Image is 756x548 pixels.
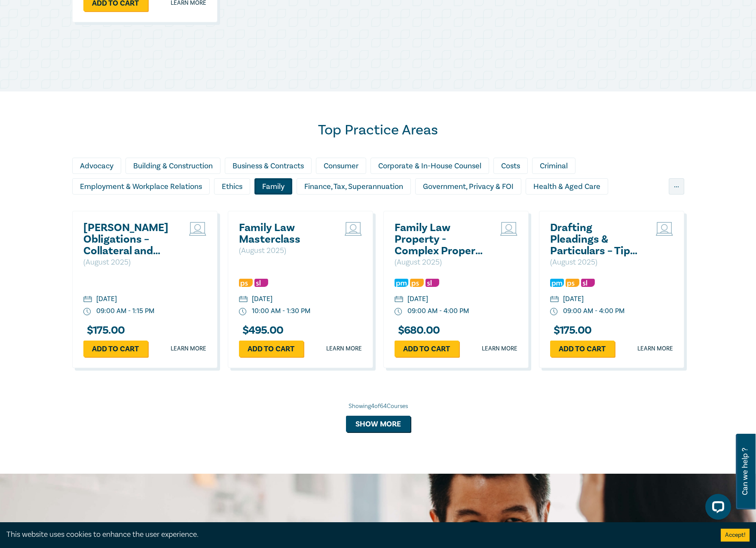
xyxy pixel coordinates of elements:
a: Family Law Property - Complex Property Settlements ([DATE]) [395,222,487,257]
img: watch [83,308,91,316]
div: Finance, Tax, Superannuation [297,178,411,195]
p: ( August 2025 ) [550,257,643,268]
p: ( August 2025 ) [239,245,331,256]
img: Professional Skills [566,279,579,287]
div: Personal Injury & Medico-Legal [450,199,571,215]
div: [DATE] [563,294,584,304]
h3: $ 680.00 [395,325,440,336]
div: Litigation & Dispute Resolution [273,199,393,215]
img: watch [395,308,402,316]
div: [DATE] [407,294,428,304]
div: Costs [493,158,528,174]
h3: $ 495.00 [239,325,284,336]
img: Live Stream [189,222,206,236]
div: 09:00 AM - 4:00 PM [407,306,469,316]
a: Add to cart [239,341,303,357]
img: Live Stream [345,222,362,236]
a: Learn more [326,344,362,353]
div: Insolvency & Restructuring [72,199,178,215]
div: Health & Aged Care [526,178,608,195]
div: Ethics [214,178,250,195]
div: Intellectual Property [183,199,269,215]
button: Show more [346,416,410,432]
a: Add to cart [395,341,459,357]
a: Drafting Pleadings & Particulars – Tips & Traps [550,222,643,257]
a: Learn more [637,344,673,353]
div: 09:00 AM - 4:00 PM [563,306,624,316]
a: Learn more [171,344,206,353]
div: [DATE] [96,294,117,304]
img: Practice Management & Business Skills [395,279,408,287]
div: Employment & Workplace Relations [72,178,210,195]
div: 09:00 AM - 1:15 PM [96,306,154,316]
p: ( August 2025 ) [395,257,487,268]
img: Professional Skills [239,279,253,287]
div: This website uses cookies to enhance the user experience. [6,529,708,540]
img: calendar [83,296,92,304]
a: Family Law Masterclass [239,222,331,245]
a: Add to cart [83,341,148,357]
img: calendar [239,296,248,304]
div: ... [669,178,684,195]
img: Substantive Law [425,279,439,287]
div: Corporate & In-House Counsel [370,158,489,174]
img: watch [239,308,247,316]
img: watch [550,308,558,316]
img: Substantive Law [254,279,268,287]
img: Substantive Law [581,279,595,287]
h2: Top Practice Areas [72,122,684,139]
img: calendar [550,296,559,304]
p: ( August 2025 ) [83,257,176,268]
button: Accept cookies [721,529,750,542]
div: Business & Contracts [225,158,312,174]
img: Live Stream [656,222,673,236]
div: 10:00 AM - 1:30 PM [252,306,310,316]
h3: $ 175.00 [83,325,125,336]
div: Building & Construction [125,158,220,174]
img: calendar [395,296,403,304]
div: Advocacy [72,158,121,174]
div: Migration [398,199,446,215]
div: Family [254,178,292,195]
div: [DATE] [252,294,272,304]
div: Showing 4 of 64 Courses [72,402,684,411]
div: Criminal [532,158,575,174]
a: Add to cart [550,341,615,357]
h3: $ 175.00 [550,325,592,336]
img: Live Stream [500,222,517,236]
img: Practice Management & Business Skills [550,279,564,287]
iframe: LiveChat chat widget [698,490,735,527]
a: [PERSON_NAME] Obligations – Collateral and Strategic Uses [83,222,176,257]
a: Learn more [482,344,517,353]
span: Can we help ? [741,439,749,504]
div: Government, Privacy & FOI [415,178,521,195]
img: Professional Skills [410,279,424,287]
div: Consumer [316,158,366,174]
